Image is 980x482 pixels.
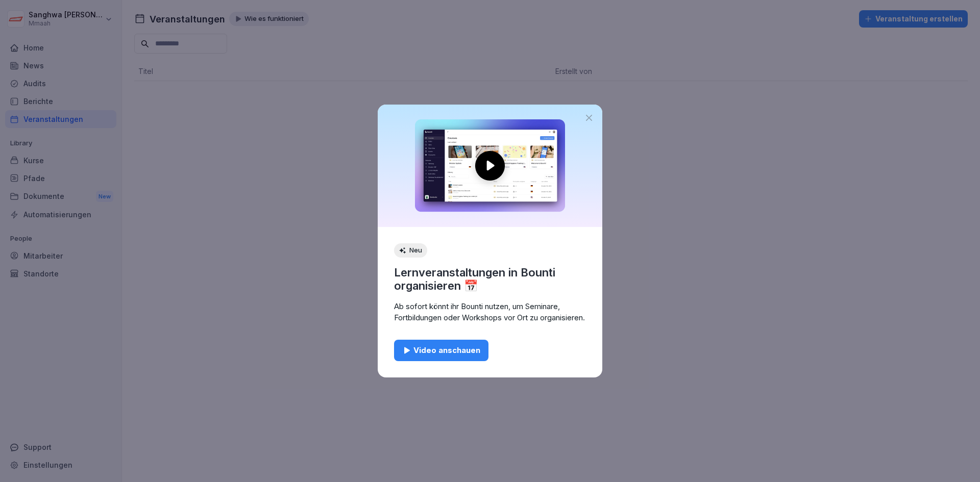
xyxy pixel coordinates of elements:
a: Video anschauen [394,340,586,361]
button: Video anschauen [394,340,488,361]
div: Video anschauen [402,345,480,356]
p: Ab sofort könnt ihr Bounti nutzen, um Seminare, Fortbildungen oder Workshops vor Ort zu organisie... [394,301,586,323]
div: Neu [394,243,427,258]
p: Lernveranstaltungen in Bounti organisieren 📅 [394,266,586,293]
img: Lernveranstaltungen in Bounti organisieren 📅 [390,105,590,227]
